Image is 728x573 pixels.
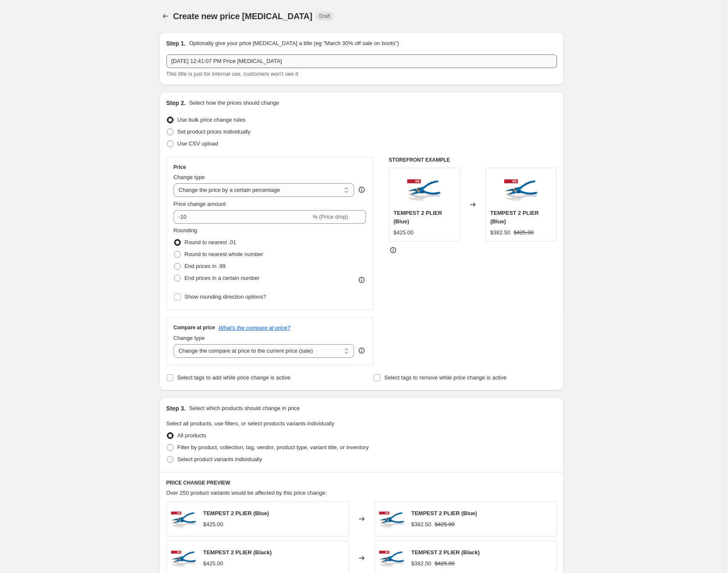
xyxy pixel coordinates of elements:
strike: $425.00 [435,520,455,529]
p: Optionally give your price [MEDICAL_DATA] a title (eg "March 30% off sale on boots") [189,39,399,48]
div: $382.50 [490,228,510,237]
span: Select product variants individually [177,456,262,462]
span: This title is just for internal use, customers won't see it [166,71,298,77]
span: TEMPEST 2 PLIER (Blue) [490,210,539,225]
div: $425.00 [394,228,414,237]
span: Price change amount [174,201,226,207]
span: End prices in .99 [185,263,226,269]
span: Round to nearest .01 [185,239,236,245]
span: Rounding [174,227,197,234]
button: What's the compare at price? [219,325,291,331]
h3: Compare at price [174,324,215,331]
img: HatchOutdoors_2025TempestPliers_Blue_new_80x.jpg [504,172,538,206]
h2: Step 3. [166,404,186,413]
input: 30% off holiday sale [166,54,557,68]
div: $382.50 [411,520,431,529]
span: Show rounding direction options? [185,294,266,300]
span: TEMPEST 2 PLIER (Black) [411,549,480,556]
span: All products [177,432,206,439]
span: Use bulk price change rules [177,117,246,123]
span: End prices in a certain number [185,275,260,281]
span: Change type [174,174,205,180]
img: HatchOutdoors_2025TempestPliers_Blue_new_80x.jpg [171,545,197,571]
p: Select which products should change in price [189,404,300,413]
button: Price change jobs [160,10,171,22]
span: Change type [174,335,205,341]
span: % (Price drop) [313,214,348,220]
div: help [357,185,366,194]
img: HatchOutdoors_2025TempestPliers_Blue_new_80x.jpg [407,172,441,206]
span: TEMPEST 2 PLIER (Blue) [394,210,442,225]
span: Round to nearest whole number [185,251,263,257]
h6: PRICE CHANGE PREVIEW [166,479,557,486]
div: $425.00 [203,559,223,568]
span: TEMPEST 2 PLIER (Blue) [203,510,269,516]
span: Select tags to remove while price change is active [384,374,507,381]
div: $382.50 [411,559,431,568]
span: Filter by product, collection, tag, vendor, product type, variant title, or inventory [177,444,369,450]
span: Over 250 product variants would be affected by this price change: [166,490,327,496]
p: Select how the prices should change [189,99,279,107]
span: Select all products, use filters, or select products variants individually [166,420,334,427]
span: Set product prices individually [177,128,251,135]
strike: $425.00 [514,228,534,237]
img: HatchOutdoors_2025TempestPliers_Blue_new_80x.jpg [171,506,197,532]
span: Create new price [MEDICAL_DATA] [173,11,313,21]
span: Use CSV upload [177,140,218,147]
span: Select tags to add while price change is active [177,374,291,381]
h2: Step 2. [166,99,186,107]
h2: Step 1. [166,39,186,48]
strike: $425.00 [435,559,455,568]
div: $425.00 [203,520,223,529]
span: TEMPEST 2 PLIER (Black) [203,549,272,556]
div: help [357,346,366,355]
h3: Price [174,164,186,171]
img: HatchOutdoors_2025TempestPliers_Blue_new_80x.jpg [379,506,405,532]
h6: STOREFRONT EXAMPLE [389,157,557,163]
input: -15 [174,210,311,224]
img: HatchOutdoors_2025TempestPliers_Blue_new_80x.jpg [379,545,405,571]
span: TEMPEST 2 PLIER (Blue) [411,510,477,516]
span: Draft [319,13,330,20]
